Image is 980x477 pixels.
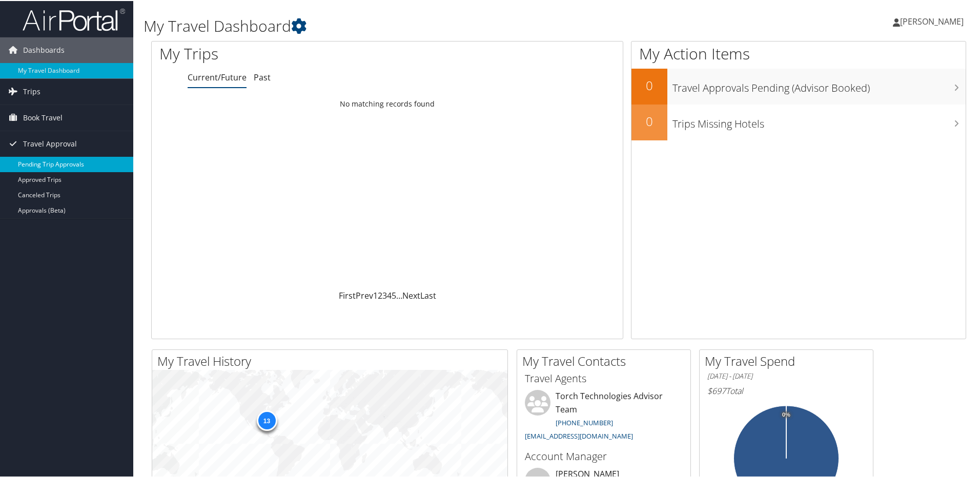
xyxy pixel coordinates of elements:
[254,71,271,82] a: Past
[631,112,667,129] h2: 0
[339,289,356,300] a: First
[672,111,966,130] h3: Trips Missing Hotels
[707,370,865,380] h6: [DATE] - [DATE]
[525,430,633,440] a: [EMAIL_ADDRESS][DOMAIN_NAME]
[159,42,419,64] h1: My Trips
[23,7,125,31] img: airportal-logo.png
[382,289,387,300] a: 3
[525,448,683,463] h3: Account Manager
[356,289,373,300] a: Prev
[525,370,683,385] h3: Travel Agents
[373,289,378,300] a: 1
[144,14,697,36] h1: My Travel Dashboard
[782,411,790,417] tspan: 0%
[520,389,688,444] li: Torch Technologies Advisor Team
[23,78,40,103] span: Trips
[705,351,873,369] h2: My Travel Spend
[256,409,277,429] div: 13
[631,76,667,93] h2: 0
[522,351,690,369] h2: My Travel Contacts
[23,104,63,130] span: Book Travel
[23,36,65,62] span: Dashboards
[631,42,966,64] h1: My Action Items
[157,351,507,369] h2: My Travel History
[396,289,402,300] span: …
[631,68,966,103] a: 0Travel Approvals Pending (Advisor Booked)
[707,384,865,396] h6: Total
[420,289,436,300] a: Last
[378,289,382,300] a: 2
[402,289,420,300] a: Next
[392,289,396,300] a: 5
[631,103,966,139] a: 0Trips Missing Hotels
[672,75,966,94] h3: Travel Approvals Pending (Advisor Booked)
[152,94,623,112] td: No matching records found
[556,417,613,426] a: [PHONE_NUMBER]
[893,5,974,36] a: [PERSON_NAME]
[387,289,392,300] a: 4
[188,71,247,82] a: Current/Future
[900,15,964,26] span: [PERSON_NAME]
[23,130,77,156] span: Travel Approval
[707,384,726,396] span: $697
